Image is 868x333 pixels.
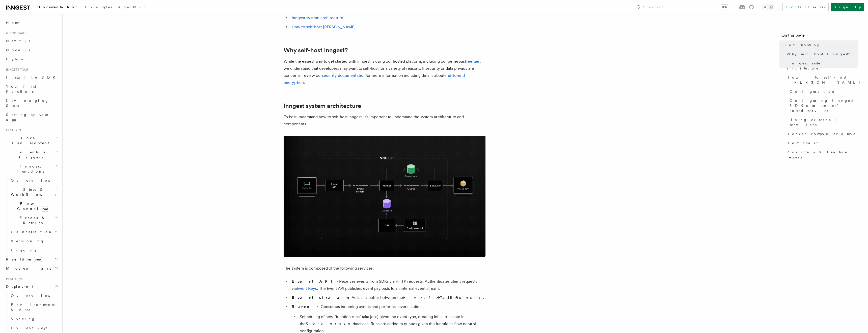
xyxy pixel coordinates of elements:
[11,326,47,330] span: Event keys
[284,47,348,54] a: Why self-host Inngest?
[34,257,42,262] span: new
[284,265,485,272] p: The system is composed of the following services:
[465,59,480,64] a: free tier
[9,314,59,323] a: Syncing
[34,2,82,14] a: Documentation
[82,2,115,14] a: Examples
[4,264,59,273] button: Middleware
[4,257,42,262] span: Realtime
[6,113,49,122] span: Setting up your app
[4,148,59,162] button: Events & Triggers
[456,295,483,300] em: Runner
[721,5,728,10] kbd: ⌘K
[9,176,59,185] a: Overview
[6,75,58,79] span: Install the SDK
[9,246,59,255] a: Logging
[6,57,24,61] span: Python
[9,300,59,314] a: Environments & Apps
[290,294,485,301] li: - Acts as a buffer between the and the .
[784,148,858,162] a: Roadmap & feature requests
[11,317,35,321] span: Syncing
[6,99,49,108] span: Leveraging Steps
[786,75,860,85] span: How to self-host [PERSON_NAME]
[788,115,858,129] a: Using external services
[4,96,59,110] a: Leveraging Steps
[115,2,148,14] a: AgentKit
[11,303,55,312] span: Environments & Apps
[4,31,26,35] span: Quick start
[4,73,59,82] a: Install the SDK
[9,227,59,236] button: Cancellation
[4,45,59,55] a: Node.js
[4,282,59,291] button: Deployment
[786,131,856,136] span: Docker compose example
[784,50,858,59] a: Why self-host Inngest?
[292,295,349,300] strong: Event stream
[9,213,59,227] button: Errors & Retries
[4,18,59,27] a: Home
[41,206,49,212] span: new
[4,162,59,176] button: Inngest Functions
[4,135,55,146] span: Local Development
[4,284,33,289] span: Deployment
[292,279,337,284] strong: Event API
[4,150,55,160] span: Events & Triggers
[782,3,829,11] a: Contact sales
[9,215,55,225] span: Errors & Retries
[4,255,59,264] button: Realtimenew
[781,32,858,40] h4: On this page
[781,40,858,50] a: Self-hosting
[4,277,23,281] span: Platform
[790,98,858,113] span: Configuring Inngest SDKs to use self-hosted server
[322,73,366,78] a: security documentation
[9,185,59,199] button: Steps & Workflows
[6,84,36,93] span: Your first Functions
[290,278,485,292] li: - Receives events from SDKs via HTTP requests. Authenticates client requests via . The Event API ...
[9,291,59,300] a: Overview
[4,266,52,271] span: Middleware
[790,89,835,94] span: Configuration
[4,110,59,124] a: Setting up your app
[37,5,79,9] span: Documentation
[786,140,818,146] span: Helm chart
[292,25,356,29] a: How to self-host [PERSON_NAME]
[4,128,21,132] span: Features
[9,187,56,197] span: Steps & Workflows
[634,3,731,11] button: Search...⌘K
[284,58,485,86] p: While the easiest way to get started with Inngest is using our hosted platform, including our gen...
[786,150,858,160] span: Roadmap & feature requests
[284,113,485,128] p: To best understand how to self-host Inngest, it's important to understand the system architecture...
[784,73,858,87] a: How to self-host [PERSON_NAME]
[9,236,59,246] a: Versioning
[297,286,317,291] a: Event Keys
[11,294,63,298] span: Overview
[783,42,821,47] span: Self-hosting
[9,229,52,234] span: Cancellation
[403,295,442,300] em: Event API
[306,321,353,326] em: State store
[9,323,59,332] a: Event keys
[284,136,485,257] img: Inngest system architecture diagram
[85,5,112,9] span: Examples
[292,15,343,20] a: Inngest system architecture
[788,87,858,96] a: Configuration
[784,138,858,148] a: Helm chart
[4,82,59,96] a: Your first Functions
[784,129,858,138] a: Docker compose example
[790,117,858,127] span: Using external services
[6,20,20,25] span: Home
[4,176,59,255] div: Inngest Functions
[9,201,56,211] span: Flow Control
[762,4,774,10] button: Toggle dark mode
[786,52,854,57] span: Why self-host Inngest?
[11,178,63,182] span: Overview
[4,164,55,174] span: Inngest Functions
[4,55,59,64] a: Python
[11,239,44,243] span: Versioning
[786,61,858,71] span: Inngest system architecture
[4,36,59,45] a: Next.js
[6,39,30,43] span: Next.js
[4,68,28,72] span: Inngest tour
[4,133,59,148] button: Local Development
[118,5,145,9] span: AgentKit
